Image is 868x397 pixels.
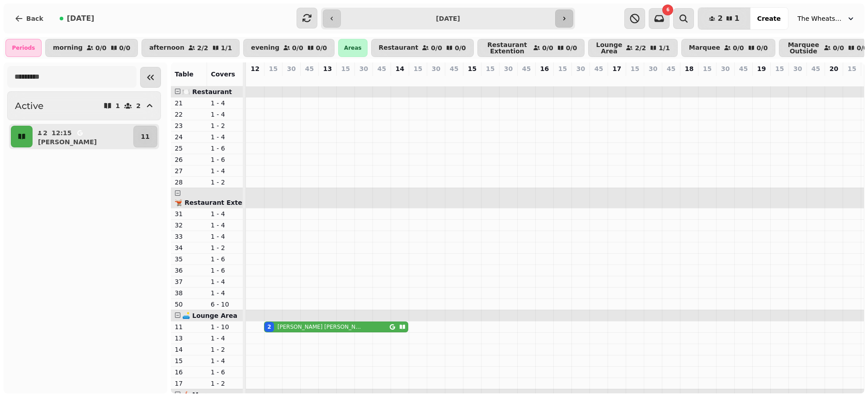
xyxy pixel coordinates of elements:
p: 0 [649,75,656,84]
p: 1 - 4 [211,132,240,142]
p: 0 [251,75,259,84]
p: 11 [141,132,150,141]
p: 0 / 0 [455,45,466,51]
span: 🍽️ Restaurant [182,88,232,95]
p: 20 [830,64,838,73]
p: 30 [576,64,585,73]
span: 🛋️ Lounge Area [182,312,237,319]
p: 34 [175,243,203,252]
button: Collapse sidebar [140,67,161,88]
p: 1 - 6 [211,368,240,377]
p: 30 [359,64,368,73]
p: 0 [432,75,439,84]
p: 45 [450,64,458,73]
p: 13 [323,64,332,73]
p: 1 - 6 [211,266,240,275]
p: 45 [739,64,748,73]
p: 1 - 4 [211,288,240,298]
span: Create [757,15,781,22]
p: 25 [175,144,203,153]
p: 15 [486,64,495,73]
p: 30 [504,64,513,73]
p: 0 / 0 [566,45,577,51]
p: 19 [757,64,766,73]
button: Marquee0/00/0 [681,39,776,57]
p: 14 [396,64,404,73]
p: 1 - 4 [211,99,240,108]
p: 30 [287,64,296,73]
p: 15 [703,64,712,73]
p: morning [53,44,83,52]
span: [DATE] [67,15,94,22]
p: 13 [175,334,203,343]
p: 2 [42,128,48,137]
p: 30 [721,64,730,73]
p: 1 - 4 [211,166,240,175]
p: 0 [685,75,693,84]
p: 15 [775,64,784,73]
p: 38 [175,288,203,298]
p: Marquee [689,44,720,52]
p: [PERSON_NAME] [38,137,97,147]
p: Restaurant [379,44,419,52]
p: 12:15 [52,128,72,137]
p: 1 [116,103,120,109]
p: 0 [468,75,476,84]
p: 1 - 4 [211,221,240,230]
p: 0 / 0 [119,45,131,51]
p: 0 [577,75,584,84]
p: 0 [848,75,855,84]
p: Restaurant Extention [485,42,530,54]
span: 1 [735,15,740,22]
p: 0 / 0 [733,45,744,51]
p: 1 - 4 [211,356,240,365]
p: 1 - 4 [211,110,240,119]
p: 0 [613,75,620,84]
p: 0 [486,75,494,84]
p: 30 [649,64,657,73]
p: 0 / 0 [95,45,107,51]
p: 45 [594,64,603,73]
span: 6 [666,8,670,12]
p: 0 [794,75,801,84]
p: 1 - 4 [211,232,240,241]
p: 17 [613,64,621,73]
p: 1 - 4 [211,209,240,218]
div: 2 [267,323,271,331]
button: Lounge Area2/21/1 [588,39,677,57]
p: 0 [776,75,783,84]
p: 0 [306,75,313,84]
p: 1 - 2 [211,121,240,130]
p: 27 [175,166,203,175]
p: 37 [175,277,203,286]
p: 45 [305,64,314,73]
button: The Wheatsheaf [792,10,861,27]
p: 0 [450,75,458,84]
button: Restaurant0/00/0 [371,39,474,57]
p: 0 / 0 [431,45,442,51]
p: 1 - 10 [211,322,240,331]
p: 0 [595,75,602,84]
button: Back [7,8,51,29]
p: 0 / 0 [757,45,768,51]
p: 0 / 0 [316,45,327,51]
p: 0 [360,75,367,84]
p: 15 [414,64,422,73]
p: evening [251,44,279,52]
button: morning0/00/0 [45,39,138,57]
button: 11 [133,126,157,147]
p: 12 [250,64,259,73]
p: 0 [559,75,566,84]
p: 0 [396,75,403,84]
p: 1 / 1 [221,45,232,51]
p: 1 - 6 [211,255,240,264]
button: [DATE] [52,8,102,29]
p: 0 [324,75,331,84]
p: 1 - 4 [211,277,240,286]
span: Covers [211,71,235,78]
p: 15 [848,64,856,73]
p: 2 [269,75,277,84]
p: 1 - 2 [211,345,240,354]
p: 0 [631,75,638,84]
p: Marquee Outside [787,42,820,54]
